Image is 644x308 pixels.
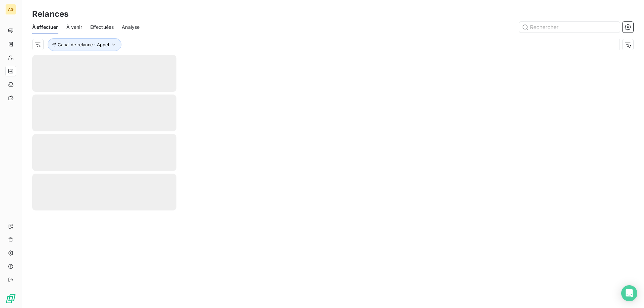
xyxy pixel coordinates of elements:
[48,38,121,51] button: Canal de relance : Appel
[621,285,637,301] div: Open Intercom Messenger
[58,42,109,47] span: Canal de relance : Appel
[66,24,82,30] span: À venir
[90,24,114,30] span: Effectuées
[122,24,140,30] span: Analyse
[5,293,16,304] img: Logo LeanPay
[5,4,16,15] div: AG
[32,8,68,20] h3: Relances
[32,24,58,30] span: À effectuer
[519,22,620,33] input: Rechercher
